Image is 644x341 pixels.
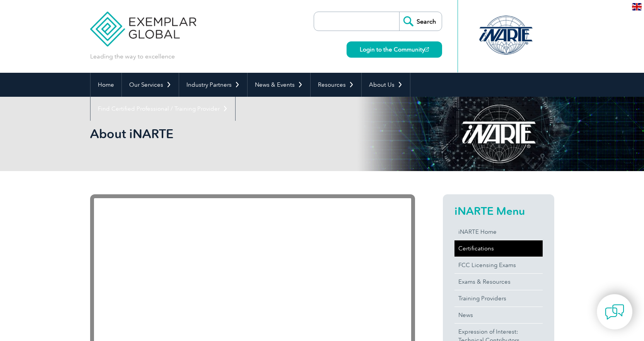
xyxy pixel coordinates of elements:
a: News & Events [248,73,310,97]
a: Certifications [454,240,543,257]
a: News [454,307,543,323]
img: en [632,3,642,10]
h2: iNARTE Menu [454,205,543,217]
img: contact-chat.png [605,302,624,322]
a: Login to the Community [347,41,442,58]
a: Resources [311,73,361,97]
a: Home [91,73,121,97]
a: Industry Partners [179,73,247,97]
a: Exams & Resources [454,274,543,290]
p: Leading the way to excellence [90,52,175,61]
a: About Us [362,73,410,97]
a: Training Providers [454,290,543,307]
a: Our Services [122,73,179,97]
h2: About iNARTE [90,128,415,140]
input: Search [399,12,442,31]
a: Find Certified Professional / Training Provider [91,97,235,121]
img: open_square.png [425,47,429,51]
a: iNARTE Home [454,224,543,240]
a: FCC Licensing Exams [454,257,543,273]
